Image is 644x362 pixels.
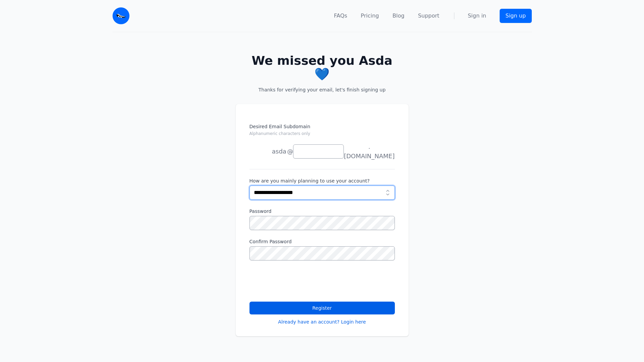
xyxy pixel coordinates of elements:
label: Confirm Password [249,238,395,245]
iframe: reCAPTCHA [249,269,352,295]
span: @ [287,147,293,156]
label: Desired Email Subdomain [249,123,395,141]
a: Blog [392,12,404,20]
label: Password [249,208,395,215]
a: Sign in [468,12,486,20]
span: .[DOMAIN_NAME] [344,142,395,161]
small: Alphanumeric characters only [249,131,310,136]
p: Thanks for verifying your email, let's finish signing up [246,86,398,93]
button: Register [249,302,395,314]
label: How are you mainly planning to use your account? [249,177,395,184]
a: Support [418,12,439,20]
img: Email Monster [113,7,129,24]
a: Pricing [361,12,379,20]
li: asda [249,145,287,158]
h2: We missed you Asda 💙 [246,54,398,81]
a: Sign up [500,9,531,23]
a: FAQs [334,12,347,20]
a: Already have an account? Login here [278,318,366,325]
